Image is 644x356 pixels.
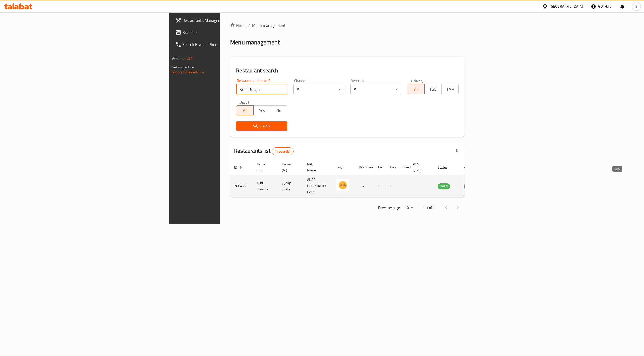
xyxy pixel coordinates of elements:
[378,205,401,211] p: Rows per page:
[256,161,272,173] span: Name (En)
[234,164,244,170] span: ID
[171,14,277,26] a: Restaurants Management
[272,147,294,155] div: Total records count
[635,4,637,9] span: S
[460,160,477,175] th: Action
[172,55,184,62] span: Version:
[272,107,285,114] span: No
[332,160,355,175] th: Logo
[278,175,303,197] td: كولفى دريمز
[172,64,195,70] span: Get support on:
[441,84,459,94] button: TMP
[236,105,253,115] button: All
[451,145,463,157] div: Export file
[373,175,385,197] td: 0
[253,105,270,115] button: Yes
[236,67,459,74] h2: Restaurant search
[385,160,397,175] th: Busy
[397,160,409,175] th: Closed
[182,17,273,23] span: Restaurants Management
[272,149,293,154] span: 1 record(s)
[411,79,424,82] label: Delivery
[397,175,409,197] td: 5
[438,183,450,189] span: OPEN
[423,205,435,211] p: 1-1 of 1
[238,107,251,114] span: All
[408,84,425,94] button: All
[385,175,397,197] td: 0
[424,84,441,94] button: TGO
[355,175,373,197] td: 5
[413,161,428,173] span: POS group
[172,69,204,75] a: Support.OpsPlatform
[293,84,344,94] div: All
[444,85,457,93] span: TMP
[350,84,401,94] div: All
[336,179,349,191] img: Kulfi Dreams
[236,121,287,131] button: Search
[355,160,373,175] th: Branches
[230,22,465,28] nav: breadcrumb
[550,4,583,9] div: [GEOGRAPHIC_DATA]
[256,107,268,114] span: Yes
[270,105,287,115] button: No
[234,147,293,155] h2: Restaurants list
[240,123,283,129] span: Search
[185,55,193,62] span: 1.0.0
[236,84,287,94] input: Search for restaurant name or ID..
[303,175,332,197] td: AHAD HOSPITALITY FZCO
[438,164,454,170] span: Status
[307,161,326,173] span: Ref. Name
[240,100,249,104] label: Upsell
[410,85,423,93] span: All
[282,161,297,173] span: Name (Ar)
[182,29,273,35] span: Branches
[373,160,385,175] th: Open
[427,85,439,93] span: TGO
[230,160,477,197] table: enhanced table
[171,38,277,51] a: Search Branch Phone
[182,41,273,48] span: Search Branch Phone
[403,204,415,212] div: Rows per page:
[171,26,277,38] a: Branches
